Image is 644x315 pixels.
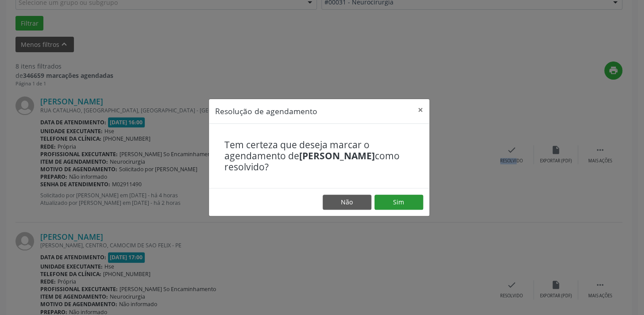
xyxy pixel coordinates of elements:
[374,195,423,210] button: Sim
[224,139,414,173] h4: Tem certeza que deseja marcar o agendamento de como resolvido?
[323,195,371,210] button: Não
[299,150,375,162] b: [PERSON_NAME]
[412,99,429,121] button: Close
[215,105,317,117] h5: Resolução de agendamento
